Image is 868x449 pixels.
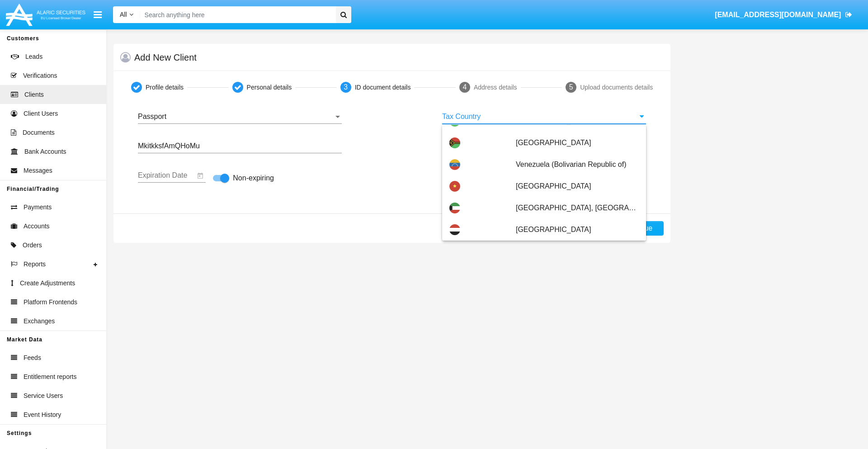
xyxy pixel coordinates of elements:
[474,83,517,92] div: Address details
[24,298,77,307] span: Platform Frontends
[355,83,411,92] div: ID document details
[247,83,292,92] div: Personal details
[462,83,467,91] span: 4
[146,83,184,92] div: Profile details
[711,2,857,28] a: [EMAIL_ADDRESS][DOMAIN_NAME]
[24,353,41,363] span: Feeds
[233,173,274,184] span: Non-expiring
[23,128,55,137] span: Documents
[344,83,348,91] span: 3
[23,71,57,80] span: Verifications
[580,83,653,92] div: Upload documents details
[516,175,639,197] span: [GEOGRAPHIC_DATA]
[24,317,55,326] span: Exchanges
[24,203,52,212] span: Payments
[516,154,639,175] span: Venezuela (Bolivarian Republic of)
[134,54,197,61] h5: Add New Client
[24,391,63,401] span: Service Users
[24,372,77,382] span: Entitlement reports
[516,132,639,154] span: [GEOGRAPHIC_DATA]
[516,197,639,219] span: [GEOGRAPHIC_DATA], [GEOGRAPHIC_DATA]
[715,11,841,19] span: [EMAIL_ADDRESS][DOMAIN_NAME]
[516,219,639,241] span: [GEOGRAPHIC_DATA]
[24,166,52,175] span: Messages
[25,52,42,61] span: Leads
[24,90,44,99] span: Clients
[23,241,42,250] span: Orders
[24,260,46,269] span: Reports
[569,83,573,91] span: 5
[120,11,127,18] span: All
[24,410,61,420] span: Event History
[20,279,75,288] span: Create Adjustments
[5,1,87,28] img: Logo image
[140,6,333,23] input: Search
[24,109,58,118] span: Client Users
[24,147,66,156] span: Bank Accounts
[195,170,206,181] button: Open calendar
[24,222,50,231] span: Accounts
[138,113,166,120] span: Passport
[113,10,140,19] a: All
